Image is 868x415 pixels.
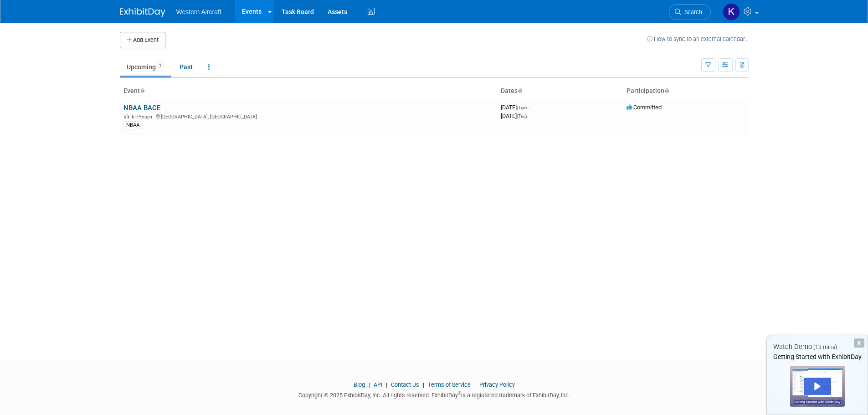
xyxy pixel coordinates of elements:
span: In-Person [132,114,155,120]
th: Event [120,83,497,99]
span: Committed [627,104,662,111]
a: Terms of Service [428,381,471,388]
a: Contact Us [391,381,419,388]
a: Blog [354,381,365,388]
a: Upcoming1 [120,58,171,76]
span: | [421,381,426,388]
img: ExhibitDay [120,8,165,17]
span: (13 mins) [813,344,837,350]
span: | [384,381,390,388]
span: Western Aircraft [176,8,221,15]
span: [DATE] [501,113,527,119]
a: How to sync to an external calendar... [647,36,749,42]
span: | [472,381,478,388]
button: Add Event [120,32,165,48]
a: Privacy Policy [479,381,515,388]
div: Watch Demo [767,342,868,352]
div: [GEOGRAPHIC_DATA], [GEOGRAPHIC_DATA] [123,113,493,120]
div: NBAA [123,121,142,129]
sup: ® [458,391,461,396]
a: NBAA BACE [123,104,160,112]
div: Play [804,378,831,395]
span: (Thu) [517,114,527,119]
a: API [374,381,382,388]
a: Sort by Start Date [518,87,522,94]
img: In-Person Event [124,114,129,118]
th: Dates [497,83,623,99]
span: [DATE] [501,104,529,111]
span: (Tue) [517,105,527,110]
div: Getting Started with ExhibitDay [767,352,868,361]
span: | [366,381,372,388]
div: Dismiss [854,338,864,348]
a: Sort by Event Name [140,87,144,94]
span: 1 [156,62,164,69]
th: Participation [623,83,749,99]
span: - [528,104,529,111]
span: Search [681,9,702,15]
a: Sort by Participation Type [664,87,669,94]
img: Kindra Mahler [723,3,740,20]
a: Past [173,58,200,76]
a: Search [669,4,711,20]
